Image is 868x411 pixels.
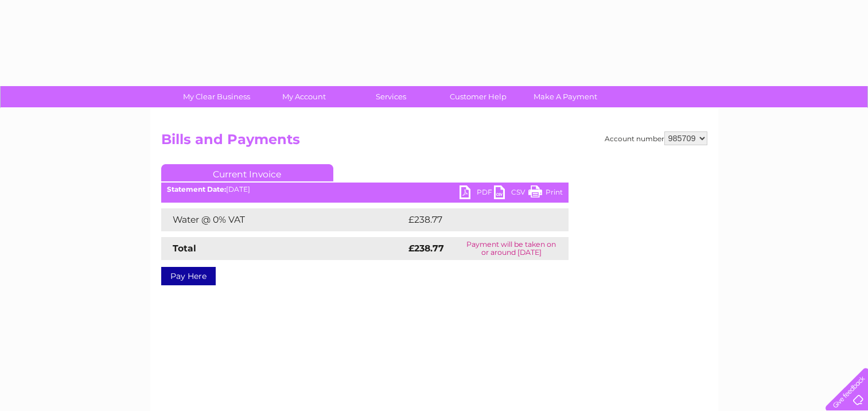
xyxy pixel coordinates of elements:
div: [DATE] [161,185,569,193]
a: My Clear Business [169,86,264,107]
a: Services [344,86,438,107]
b: Statement Date: [167,185,226,193]
div: Account number [605,131,707,145]
a: Customer Help [431,86,526,107]
h2: Bills and Payments [161,131,707,153]
td: £238.77 [406,208,548,231]
td: Water @ 0% VAT [161,208,406,231]
a: Print [528,185,563,202]
a: Make A Payment [518,86,613,107]
a: My Account [256,86,351,107]
a: Pay Here [161,267,216,285]
a: CSV [494,185,528,202]
a: Current Invoice [161,164,333,181]
a: PDF [460,185,494,202]
strong: £238.77 [408,243,444,254]
strong: Total [173,243,196,254]
td: Payment will be taken on or around [DATE] [454,237,568,260]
